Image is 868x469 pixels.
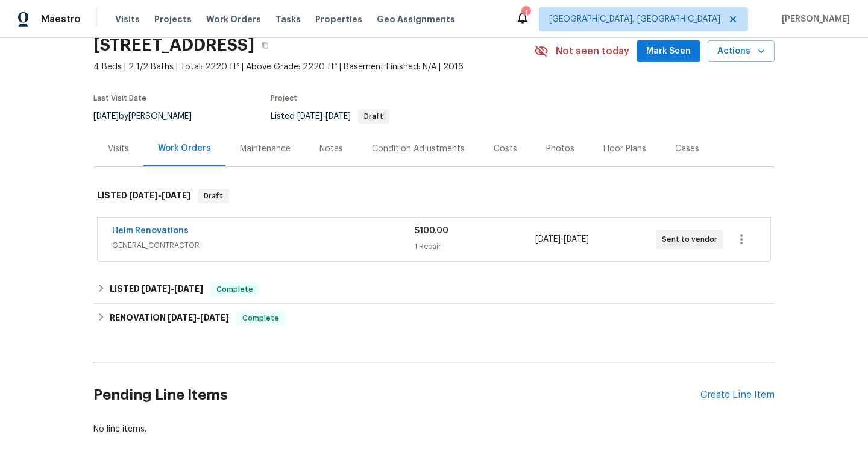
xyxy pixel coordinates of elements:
span: [DATE] [142,285,171,293]
span: - [297,112,351,121]
a: Helm Renovations [112,227,189,235]
div: Visits [108,143,129,155]
h6: LISTED [97,189,190,203]
div: Photos [546,143,574,155]
div: Costs [494,143,517,155]
span: [PERSON_NAME] [777,13,850,25]
div: RENOVATION [DATE]-[DATE]Complete [93,304,775,333]
span: $100.00 [414,227,448,235]
div: Work Orders [158,142,211,154]
span: - [535,233,589,245]
span: Actions [717,44,765,59]
div: Create Line Item [700,389,775,401]
div: Condition Adjustments [372,143,465,155]
span: - [168,313,229,322]
span: Project [271,95,297,102]
span: [DATE] [162,191,190,200]
div: Floor Plans [603,143,646,155]
span: Complete [212,283,258,295]
span: - [142,285,203,293]
span: Draft [199,190,228,202]
span: Tasks [275,15,301,24]
div: LISTED [DATE]-[DATE]Complete [93,275,775,304]
span: [DATE] [564,235,589,244]
div: by [PERSON_NAME] [93,109,206,124]
span: [GEOGRAPHIC_DATA], [GEOGRAPHIC_DATA] [549,13,720,25]
span: Geo Assignments [377,13,455,25]
span: [DATE] [535,235,561,244]
h2: Pending Line Items [93,367,700,423]
span: Not seen today [556,45,629,57]
div: Cases [675,143,699,155]
span: [DATE] [200,313,229,322]
div: No line items. [93,423,775,435]
h6: RENOVATION [110,311,229,326]
button: Mark Seen [637,40,700,63]
span: [DATE] [129,191,158,200]
span: 4 Beds | 2 1/2 Baths | Total: 2220 ft² | Above Grade: 2220 ft² | Basement Finished: N/A | 2016 [93,61,534,73]
span: Visits [115,13,140,25]
span: Properties [315,13,362,25]
span: Last Visit Date [93,95,146,102]
div: Notes [319,143,343,155]
span: Projects [154,13,192,25]
span: Draft [359,113,388,120]
span: Sent to vendor [662,233,722,245]
span: Complete [237,312,284,324]
span: Maestro [41,13,81,25]
div: 1 [521,7,530,19]
button: Copy Address [254,34,276,56]
div: Maintenance [240,143,291,155]
span: Listed [271,112,389,121]
span: Work Orders [206,13,261,25]
span: GENERAL_CONTRACTOR [112,239,414,251]
div: 1 Repair [414,241,535,253]
span: [DATE] [168,313,197,322]
span: [DATE] [325,112,351,121]
span: [DATE] [93,112,119,121]
span: Mark Seen [646,44,691,59]
h2: [STREET_ADDRESS] [93,39,254,51]
button: Actions [708,40,775,63]
h6: LISTED [110,282,203,297]
div: LISTED [DATE]-[DATE]Draft [93,177,775,215]
span: [DATE] [174,285,203,293]
span: [DATE] [297,112,322,121]
span: - [129,191,190,200]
